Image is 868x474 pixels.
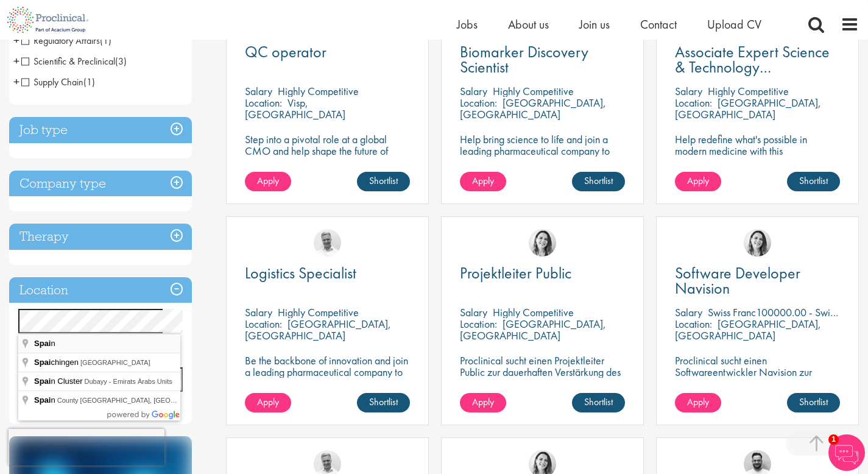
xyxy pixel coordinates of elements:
span: Regulatory Affairs [21,34,100,47]
p: Proclinical sucht einen Softwareentwickler Navision zur dauerhaften Verstärkung des Teams unseres... [675,355,840,412]
span: Associate Expert Science & Technology ([MEDICAL_DATA]) [675,41,830,93]
a: Apply [245,393,291,412]
span: Location: [245,317,282,331]
span: Salary [460,84,487,98]
span: Apply [257,174,279,187]
span: Biomarker Discovery Scientist [460,41,588,77]
span: [GEOGRAPHIC_DATA] [80,359,150,366]
p: Highly Competitive [278,305,359,319]
img: Nur Ergiydiren [744,229,771,256]
span: Apply [687,395,709,408]
img: Nur Ergiydiren [529,229,556,256]
p: Highly Competitive [493,305,574,319]
span: Spai [34,395,51,405]
h3: Job type [9,117,192,143]
a: Shortlist [787,393,840,412]
span: Apply [472,174,494,187]
span: + [13,73,19,91]
p: Help bring science to life and join a leading pharmaceutical company to play a key role in delive... [460,133,625,191]
span: Apply [257,395,279,408]
a: Apply [675,172,721,191]
span: Logistics Specialist [245,263,356,283]
p: Highly Competitive [708,84,789,98]
span: n [34,395,57,405]
span: Software Developer Navision [675,263,800,299]
span: + [13,31,19,49]
span: Location: [675,317,712,331]
span: Scientific & Preclinical [21,55,115,68]
p: Visp, [GEOGRAPHIC_DATA] [245,96,345,121]
p: Highly Competitive [278,84,359,98]
a: Shortlist [357,393,410,412]
p: Proclinical sucht einen Projektleiter Public zur dauerhaften Verstärkung des Teams unseres Kunden... [460,355,625,401]
a: QC operator [245,44,410,60]
a: Join us [579,16,610,32]
span: Supply Chain [21,76,95,88]
span: QC operator [245,41,326,62]
span: 1 [828,434,839,445]
a: Shortlist [572,393,625,412]
span: Regulatory Affairs [21,34,111,47]
a: Biomarker Discovery Scientist [460,44,625,75]
a: Upload CV [707,16,761,32]
span: chingen [34,358,80,367]
a: Associate Expert Science & Technology ([MEDICAL_DATA]) [675,44,840,75]
a: Shortlist [357,172,410,191]
a: Shortlist [572,172,625,191]
h3: Location [9,277,192,303]
span: n [34,339,57,348]
span: Supply Chain [21,76,83,88]
p: [GEOGRAPHIC_DATA], [GEOGRAPHIC_DATA] [675,317,821,342]
p: Be the backbone of innovation and join a leading pharmaceutical company to help keep life-changin... [245,355,410,401]
p: [GEOGRAPHIC_DATA], [GEOGRAPHIC_DATA] [460,317,606,342]
a: About us [508,16,549,32]
span: Spai [34,358,51,367]
span: Scientific & Preclinical [21,55,127,68]
span: Location: [245,96,282,110]
a: Apply [245,172,291,191]
h3: Therapy [9,224,192,250]
img: Chatbot [828,434,865,471]
a: Shortlist [787,172,840,191]
a: Apply [460,172,506,191]
a: Logistics Specialist [245,266,410,281]
span: Location: [675,96,712,110]
span: Location: [460,317,497,331]
span: Dubayy - Emirats Àrabs Units [85,378,172,385]
a: Contact [640,16,677,32]
span: n Cluster [34,377,85,386]
span: Salary [675,305,702,319]
a: Software Developer Navision [675,266,840,296]
a: Projektleiter Public [460,266,625,281]
span: Apply [472,395,494,408]
span: Apply [687,174,709,187]
span: Salary [675,84,702,98]
span: Location: [460,96,497,110]
span: (1) [100,34,111,47]
span: (1) [83,76,95,88]
span: Salary [245,84,272,98]
iframe: reCAPTCHA [9,429,164,465]
img: Joshua Bye [314,229,341,256]
span: Spai [34,377,51,386]
span: (3) [115,55,127,68]
span: Salary [460,305,487,319]
span: Salary [245,305,272,319]
p: Help redefine what's possible in modern medicine with this [MEDICAL_DATA] Associate Expert Scienc... [675,133,840,180]
span: County [GEOGRAPHIC_DATA], [GEOGRAPHIC_DATA] [57,397,224,404]
a: Apply [675,393,721,412]
a: Jobs [457,16,478,32]
p: [GEOGRAPHIC_DATA], [GEOGRAPHIC_DATA] [245,317,391,342]
p: Step into a pivotal role at a global CMO and help shape the future of healthcare manufacturing. [245,133,410,168]
h3: Company type [9,171,192,197]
